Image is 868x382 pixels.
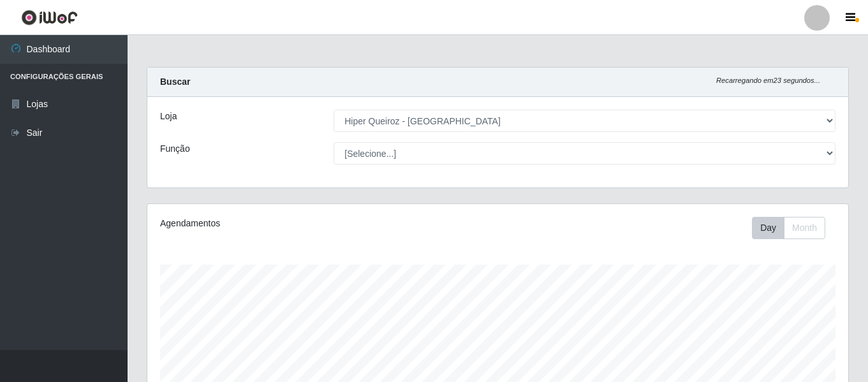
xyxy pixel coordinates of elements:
[160,77,190,87] strong: Buscar
[752,217,784,239] button: Day
[160,142,190,156] label: Função
[784,217,825,239] button: Month
[160,110,177,123] label: Loja
[21,10,78,26] img: CoreUI Logo
[752,217,835,239] div: Toolbar with button groups
[716,77,820,84] i: Recarregando em 23 segundos...
[160,217,430,230] div: Agendamentos
[752,217,825,239] div: First group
